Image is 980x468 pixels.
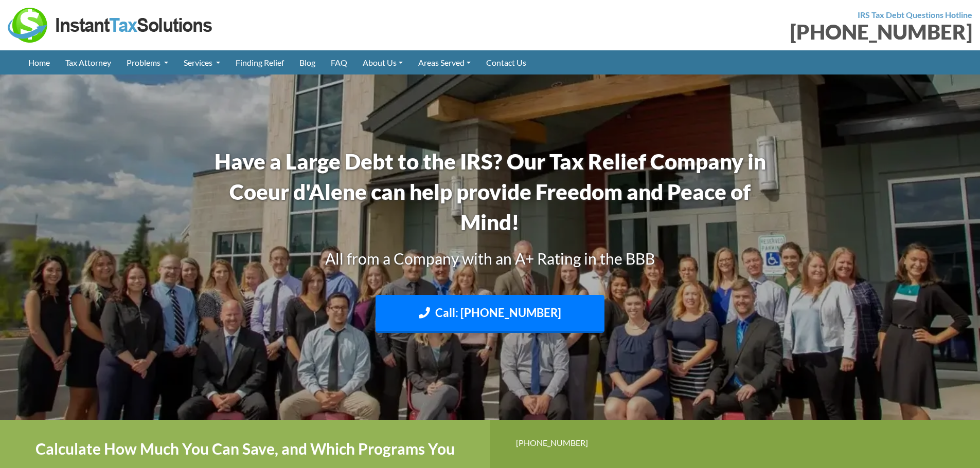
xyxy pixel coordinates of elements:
a: Services [176,50,228,74]
a: Finding Relief [228,50,292,74]
a: About Us [355,50,411,74]
a: Blog [292,50,323,74]
a: Problems [119,50,176,74]
a: FAQ [323,50,355,74]
a: Instant Tax Solutions Logo [8,19,213,29]
a: Home [21,50,58,74]
a: Contact Us [478,50,534,74]
h3: All from a Company with an A+ Rating in the BBB [205,248,776,269]
a: Call: [PHONE_NUMBER] [376,295,604,333]
h1: Have a Large Debt to the IRS? Our Tax Relief Company in Coeur d'Alene can help provide Freedom an... [205,146,776,237]
a: Areas Served [411,50,478,74]
a: Tax Attorney [58,50,119,74]
strong: IRS Tax Debt Questions Hotline [858,10,972,20]
img: Instant Tax Solutions Logo [8,8,213,43]
div: [PHONE_NUMBER] [516,436,955,450]
div: [PHONE_NUMBER] [498,22,973,42]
